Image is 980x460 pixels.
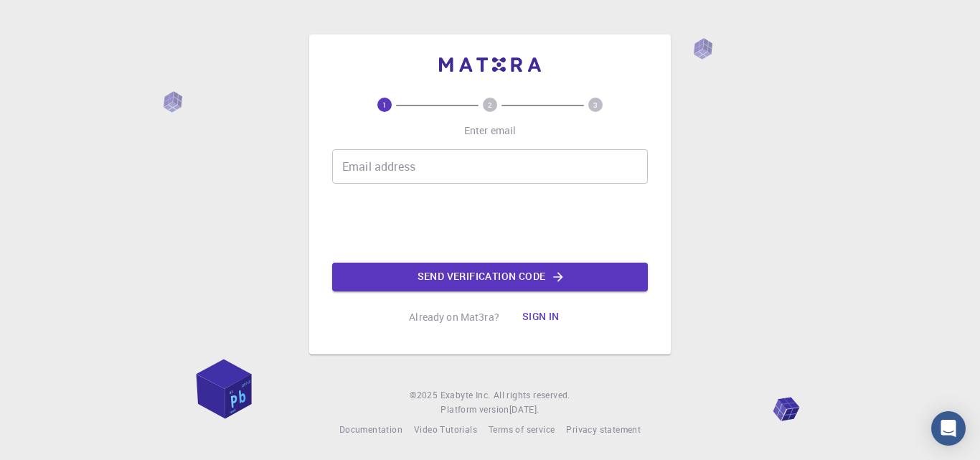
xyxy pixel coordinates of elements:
[414,423,477,435] span: Video Tutorials
[489,423,555,435] span: Terms of service
[511,303,571,332] button: Sign in
[593,100,598,110] text: 3
[509,403,540,415] span: [DATE] .
[409,310,499,324] p: Already on Mat3ra?
[494,388,570,403] span: All rights reserved.
[566,423,641,437] a: Privacy statement
[931,411,966,446] div: Open Intercom Messenger
[440,403,509,417] span: Platform version
[332,263,648,291] button: Send verification code
[464,123,517,138] p: Enter email
[509,403,540,417] a: [DATE].
[440,388,491,403] a: Exabyte Inc.
[440,389,491,400] span: Exabyte Inc.
[410,388,440,403] span: © 2025
[339,423,402,435] span: Documentation
[414,423,477,437] a: Video Tutorials
[489,423,555,437] a: Terms of service
[382,100,387,110] text: 1
[566,423,641,435] span: Privacy statement
[339,423,402,437] a: Documentation
[488,100,492,110] text: 2
[381,195,599,251] iframe: reCAPTCHA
